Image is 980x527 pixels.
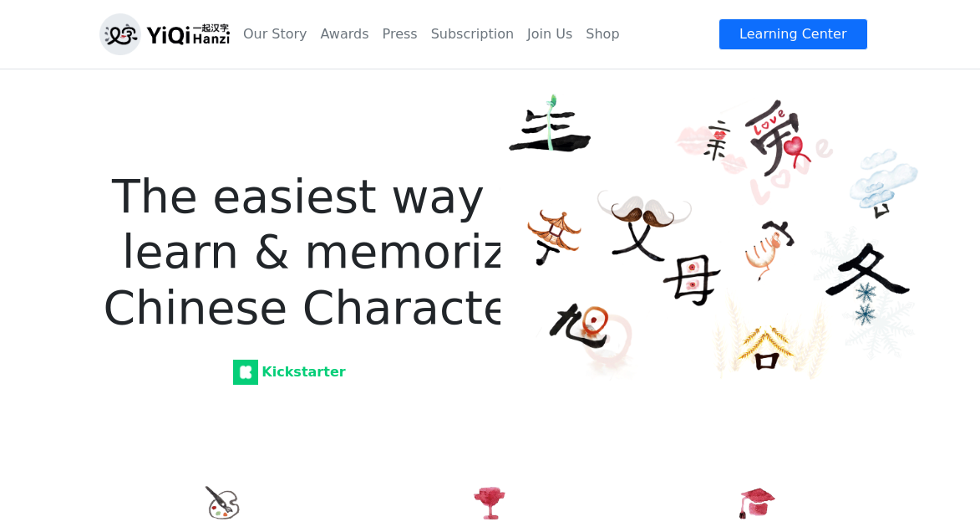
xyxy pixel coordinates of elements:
[236,18,314,51] a: Our Story
[500,90,920,381] img: YiQi Hanzi
[99,69,559,335] h1: The easiest way to learn & memorize Chinese Characters
[718,18,867,50] a: Learning Center
[99,356,480,389] a: Kickstarter
[579,18,626,51] a: Shop
[424,18,520,51] a: Subscription
[202,483,242,523] img: Hand-drawing
[233,360,258,385] img: Kickstarter
[99,13,230,55] img: logo_h.png
[314,18,376,51] a: Awards
[376,18,424,51] a: Press
[470,483,510,523] img: Award-winning
[236,364,345,380] strong: Kickstarter
[520,18,579,51] a: Join Us
[737,483,777,523] img: Design thinking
